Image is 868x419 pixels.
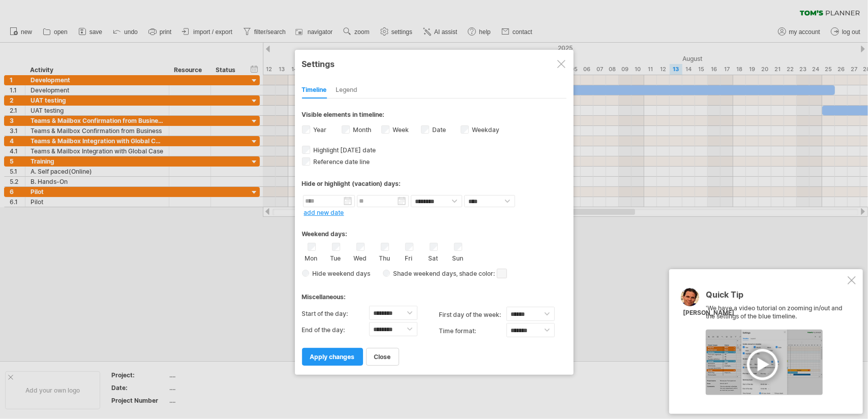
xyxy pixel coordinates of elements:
[470,126,500,134] label: Weekday
[302,180,566,187] div: Hide or highlight (vacation) days:
[302,220,566,240] div: Weekend days:
[302,283,566,303] div: Miscellaneous:
[302,306,369,322] label: Start of the day:
[427,252,440,262] label: Sat
[309,270,371,277] span: Hide weekend days
[497,269,507,278] span: click here to change the shade color
[366,348,399,366] a: close
[336,82,358,99] div: Legend
[305,252,318,262] label: Mon
[706,291,846,395] div: 'We have a video tutorial on zooming in/out and the settings of the blue timeline.
[312,126,327,134] label: Year
[302,348,363,366] a: apply changes
[452,252,464,262] label: Sun
[457,268,507,280] span: , shade color:
[403,252,415,262] label: Fri
[302,322,369,338] label: End of the day:
[683,309,734,317] div: [PERSON_NAME]
[354,252,367,262] label: Wed
[391,126,409,134] label: Week
[431,126,446,134] label: Date
[310,353,355,361] span: apply changes
[302,111,566,121] div: Visible elements in timeline:
[706,291,846,304] div: Quick Tip
[302,54,566,73] div: Settings
[312,146,376,154] span: Highlight [DATE] date
[304,209,344,216] a: add new date
[374,353,391,361] span: close
[439,323,506,339] label: Time format:
[302,82,327,99] div: Timeline
[390,270,457,277] span: Shade weekend days
[330,252,342,262] label: Tue
[378,252,391,262] label: Thu
[351,126,372,134] label: Month
[312,158,370,166] span: Reference date line
[439,307,506,323] label: first day of the week:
